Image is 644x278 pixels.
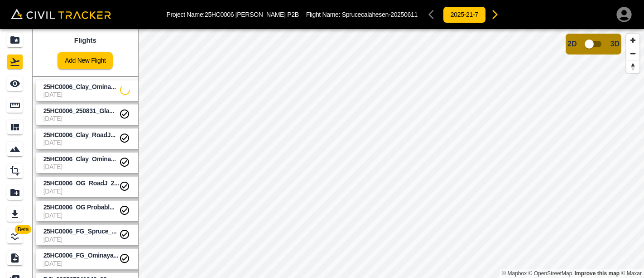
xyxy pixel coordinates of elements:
[626,34,639,47] button: Zoom in
[167,11,299,18] p: Project Name: 25HC0006 [PERSON_NAME] P2B
[575,270,620,277] a: Map feedback
[626,60,639,73] button: Reset bearing to north
[342,11,418,18] span: Sprucecalahesen-20250611
[626,47,639,60] button: Zoom out
[621,270,642,277] a: Maxar
[610,40,620,48] span: 3D
[502,270,527,277] a: Mapbox
[306,11,418,18] p: Flight Name:
[443,6,486,23] button: 2025-21-7
[529,270,572,277] a: OpenStreetMap
[11,9,111,19] img: Civil Tracker
[567,40,577,48] span: 2D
